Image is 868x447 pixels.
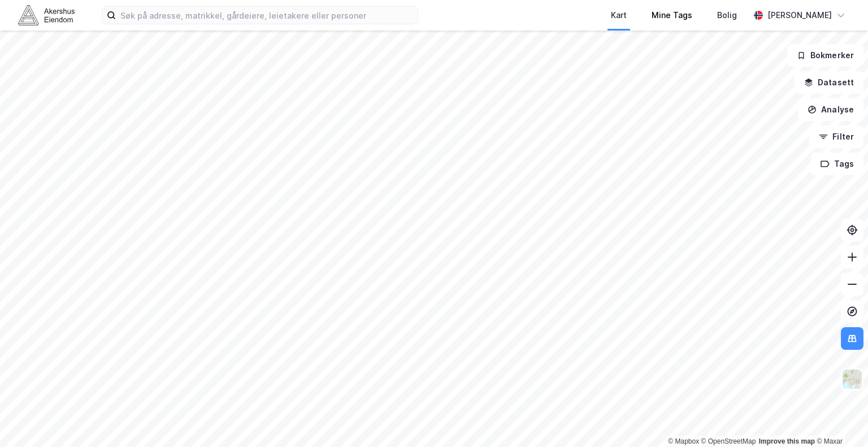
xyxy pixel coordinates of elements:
[798,98,863,121] button: Analyse
[809,125,863,148] button: Filter
[811,153,863,175] button: Tags
[701,437,756,445] a: OpenStreetMap
[767,8,832,22] div: [PERSON_NAME]
[668,437,699,445] a: Mapbox
[18,5,75,25] img: akershus-eiendom-logo.9091f326c980b4bce74ccdd9f866810c.svg
[652,8,692,22] div: Mine Tags
[841,368,863,390] img: Z
[811,393,868,447] iframe: Chat Widget
[787,44,863,67] button: Bokmerker
[811,393,868,447] div: Kontrollprogram for chat
[611,8,627,22] div: Kart
[116,7,418,24] input: Søk på adresse, matrikkel, gårdeiere, leietakere eller personer
[759,437,815,445] a: Improve this map
[717,8,737,22] div: Bolig
[795,71,863,94] button: Datasett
